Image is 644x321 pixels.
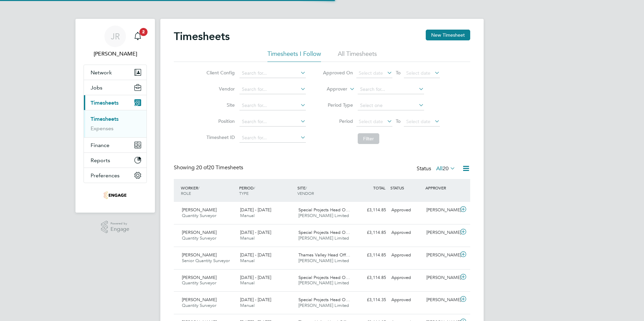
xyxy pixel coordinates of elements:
span: Manual [240,280,255,286]
input: Search for... [358,85,424,94]
div: Approved [389,272,424,283]
span: Select date [359,70,383,76]
div: APPROVER [424,182,459,194]
nav: Main navigation [75,19,155,213]
span: [DATE] - [DATE] [240,229,271,235]
button: Jobs [84,80,147,95]
a: JR[PERSON_NAME] [84,26,147,58]
a: Go to home page [84,190,147,201]
div: Approved [389,294,424,306]
div: £3,114.85 [354,205,389,216]
span: Preferences [91,172,120,179]
label: Timesheet ID [204,134,235,140]
div: Approved [389,227,424,238]
input: Search for... [239,133,306,143]
li: Timesheets I Follow [267,50,321,62]
a: Timesheets [91,116,119,122]
div: £3,114.85 [354,272,389,283]
span: TYPE [239,190,249,196]
span: 20 [443,165,449,172]
div: [PERSON_NAME] [424,250,459,261]
img: tglsearch-logo-retina.png [104,190,126,201]
span: [PERSON_NAME] Limited [298,302,349,308]
span: Thames Valley Head Off… [298,252,350,258]
span: TOTAL [373,185,385,190]
span: Special Projects Head O… [298,207,350,213]
span: 20 of [196,164,208,171]
span: Manual [240,235,255,241]
span: [PERSON_NAME] Limited [298,280,349,286]
label: Vendor [204,86,235,92]
span: [PERSON_NAME] Limited [298,213,349,218]
label: Approved On [323,70,353,76]
label: Client Config [204,70,235,76]
h2: Timesheets [174,30,230,43]
div: [PERSON_NAME] [424,205,459,216]
span: To [394,117,402,126]
span: Senior Quantity Surveyor [182,258,230,263]
span: Select date [406,118,430,124]
label: Position [204,118,235,124]
span: Quantity Surveyor [182,213,216,218]
label: All [436,165,455,172]
input: Search for... [239,101,306,110]
span: [DATE] - [DATE] [240,297,271,302]
button: Preferences [84,168,147,183]
div: Approved [389,250,424,261]
span: [DATE] - [DATE] [240,207,271,213]
div: £3,114.85 [354,227,389,238]
span: Jobs [91,84,102,91]
span: 20 Timesheets [196,164,243,171]
span: Special Projects Head O… [298,229,350,235]
div: £3,114.35 [354,294,389,306]
label: Approver [317,86,347,93]
button: Network [84,65,147,80]
div: PERIOD [237,182,296,199]
span: JR [111,32,120,41]
span: Special Projects Head O… [298,275,350,280]
div: WORKER [179,182,237,199]
span: [PERSON_NAME] Limited [298,258,349,263]
span: Joanna Rogers [84,50,147,58]
span: ROLE [181,190,191,196]
input: Search for... [239,117,306,127]
span: Network [91,69,112,76]
span: Manual [240,302,255,308]
span: VENDOR [297,190,314,196]
button: New Timesheet [426,30,470,40]
button: Reports [84,153,147,168]
span: Timesheets [91,100,119,106]
span: [PERSON_NAME] [182,207,217,213]
span: Manual [240,213,255,218]
button: Finance [84,138,147,152]
span: 2 [139,28,148,36]
div: Approved [389,205,424,216]
label: Site [204,102,235,108]
div: Showing [174,164,245,171]
span: [DATE] - [DATE] [240,275,271,280]
span: [PERSON_NAME] [182,297,217,302]
input: Search for... [239,69,306,78]
button: Filter [358,133,379,144]
span: [PERSON_NAME] [182,275,217,280]
span: Manual [240,258,255,263]
span: Quantity Surveyor [182,280,216,286]
span: Special Projects Head O… [298,297,350,302]
span: Quantity Surveyor [182,302,216,308]
span: To [394,68,402,77]
span: / [305,185,307,190]
div: SITE [296,182,354,199]
a: Expenses [91,125,114,132]
span: [DATE] - [DATE] [240,252,271,258]
div: STATUS [389,182,424,194]
div: [PERSON_NAME] [424,227,459,238]
button: Timesheets [84,95,147,110]
span: / [198,185,199,190]
span: [PERSON_NAME] [182,229,217,235]
span: Finance [91,142,109,148]
span: [PERSON_NAME] [182,252,217,258]
label: Period Type [323,102,353,108]
span: Quantity Surveyor [182,235,216,241]
input: Search for... [239,85,306,94]
a: Powered byEngage [101,221,130,234]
